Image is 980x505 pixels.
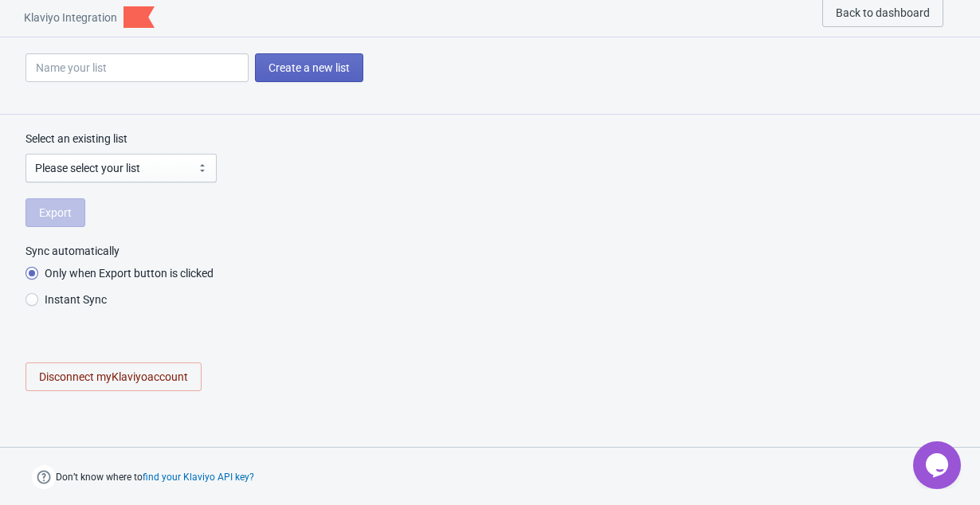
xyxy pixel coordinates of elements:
[269,61,350,74] span: Create a new list
[32,465,56,489] img: help.png
[45,292,107,307] span: Instant Sync
[45,265,214,281] span: Only when Export button is clicked
[25,131,127,147] label: Select an existing list
[39,370,188,383] span: Disconnect my Klaviyo account
[913,441,964,489] iframe: chat widget
[24,10,117,25] span: Klaviyo Integration
[123,6,155,28] img: klaviyo.png
[836,6,930,19] span: Back to dashboard
[255,53,363,82] button: Create a new list
[143,472,254,483] button: find your Klaviyo API key?
[25,362,202,391] button: Disconnect myKlaviyoaccount
[25,53,249,82] input: Name your list
[25,243,120,259] legend: Sync automatically
[56,468,254,487] span: Don’t know where to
